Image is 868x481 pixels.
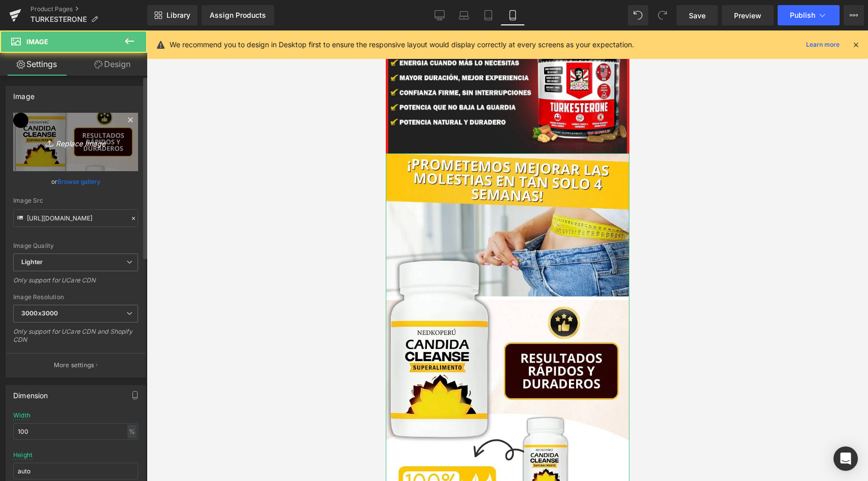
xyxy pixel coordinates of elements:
a: Learn more [802,39,844,51]
input: auto [13,463,138,479]
div: Dimension [13,386,48,400]
div: % [127,425,137,438]
div: or [13,176,138,187]
a: Design [76,53,149,76]
span: TURKESTERONE [30,15,87,23]
span: Image [26,38,48,46]
div: Height [13,452,32,459]
a: New Library [147,5,197,25]
a: Tablet [476,5,500,25]
span: Preview [734,10,761,21]
a: Preview [722,5,774,25]
button: More settings [6,353,145,377]
p: More settings [54,361,94,370]
a: Browse gallery [57,173,101,190]
a: Desktop [427,5,452,25]
div: Image Src [13,197,138,204]
i: Replace Image [35,136,116,148]
button: Undo [628,5,648,25]
div: Open Intercom Messenger [833,446,858,471]
div: Image Quality [13,242,138,249]
div: Only support for UCare CDN and Shopify CDN [13,328,138,350]
input: auto [13,423,138,440]
div: Only support for UCare CDN [13,276,138,291]
button: More [844,5,864,25]
div: Image [13,86,35,101]
a: Laptop [452,5,476,25]
b: 3000x3000 [21,309,58,317]
div: Width [13,412,30,419]
a: Product Pages [30,5,147,13]
button: Publish [778,5,840,25]
input: Link [13,209,138,227]
button: Redo [652,5,673,25]
div: Image Resolution [13,294,138,301]
span: Library [166,11,190,20]
b: Lighter [21,258,43,266]
span: Publish [790,11,815,19]
p: We recommend you to design in Desktop first to ensure the responsive layout would display correct... [170,39,634,50]
span: Save [689,10,706,21]
div: Assign Products [210,11,266,19]
a: Mobile [500,5,525,25]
